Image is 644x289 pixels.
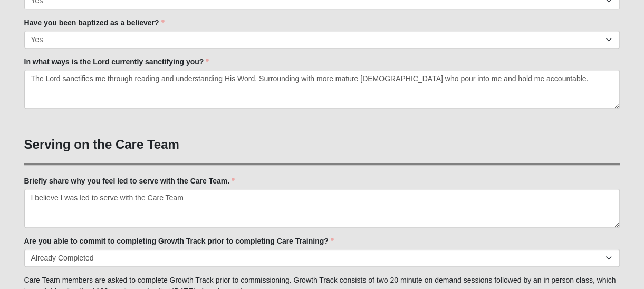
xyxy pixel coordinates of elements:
textarea: The Lord sanctifies me through reading and understanding His Word. Surrounding with more mature [... [24,70,620,109]
h3: Serving on the Care Team [24,137,620,152]
label: Briefly share why you feel led to serve with the Care Team. [24,176,235,186]
label: Have you been baptized as a believer? [24,17,165,28]
label: In what ways is the Lord currently sanctifying you? [24,56,209,67]
label: Are you able to commit to completing Growth Track prior to completing Care Training? [24,236,334,246]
